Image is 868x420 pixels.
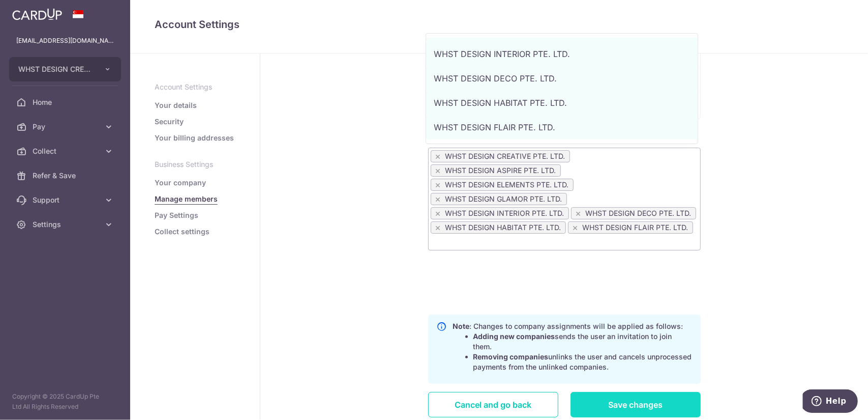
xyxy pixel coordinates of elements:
b: Adding new companies [473,332,555,341]
li: WHST DESIGN ELEMENTS PTE. LTD. [431,179,574,191]
input: Save changes [571,392,701,417]
span: Refer & Save [33,171,100,181]
p: [EMAIL_ADDRESS][DOMAIN_NAME] [16,36,114,46]
li: WHST DESIGN INTERIOR PTE. LTD. [431,207,569,219]
a: Collect settings [155,227,209,237]
p: Account Settings [155,82,235,92]
span: Pay [33,122,100,132]
span: Collect [33,146,100,156]
a: Manage members [155,194,218,204]
li: sends the user an invitation to join them. [473,331,692,352]
button: WHST DESIGN CREATIVE PTE. LTD. [9,57,121,81]
span: Home [33,97,100,107]
a: Your details [155,100,197,110]
li: WHST DESIGN HABITAT PTE. LTD. [431,221,566,234]
li: WHST DESIGN FLAIR PTE. LTD. [426,115,698,139]
li: WHST DESIGN FLAIR PTE. LTD. [568,221,693,234]
span: WHST DESIGN CREATIVE PTE. LTD. [18,64,94,74]
li: WHST DESIGN CREATIVE PTE. LTD. [431,150,570,162]
li: WHST DESIGN INTERIOR PTE. LTD. [426,42,698,66]
span: × [435,223,441,232]
li: WHST DESIGN ASPIRE PTE. LTD. [431,164,561,177]
span: Settings [33,219,100,230]
span: Support [33,195,100,205]
li: unlinks the user and cancels unprocessed payments from the unlinked companies. [473,352,692,372]
a: Your billing addresses [155,133,234,143]
span: Help [23,7,44,16]
b: Note [453,322,470,330]
span: × [435,209,441,218]
span: × [435,194,441,204]
b: Removing companies [473,352,549,361]
li: WHST DESIGN HABITAT PTE. LTD. [426,91,698,115]
iframe: reCAPTCHA [487,263,642,302]
iframe: Opens a widget where you can find more information [803,389,858,415]
li: WHST DESIGN DECO PTE. LTD. [571,207,696,219]
span: × [435,180,441,189]
a: Cancel and go back [428,392,558,417]
li: WHST DESIGN GLAMOR PTE. LTD. [431,193,567,205]
li: WHST DESIGN DECO PTE. LTD. [426,66,698,91]
div: : Changes to company assignments will be applied as follows: [453,321,692,377]
span: × [573,223,579,232]
a: Your company [155,178,206,188]
h4: Account Settings [155,16,844,33]
span: × [435,166,441,175]
a: Security [155,117,184,127]
a: Pay Settings [155,210,198,220]
span: × [576,209,582,218]
p: Business Settings [155,159,235,170]
span: × [435,152,441,161]
img: CardUp [12,8,62,20]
